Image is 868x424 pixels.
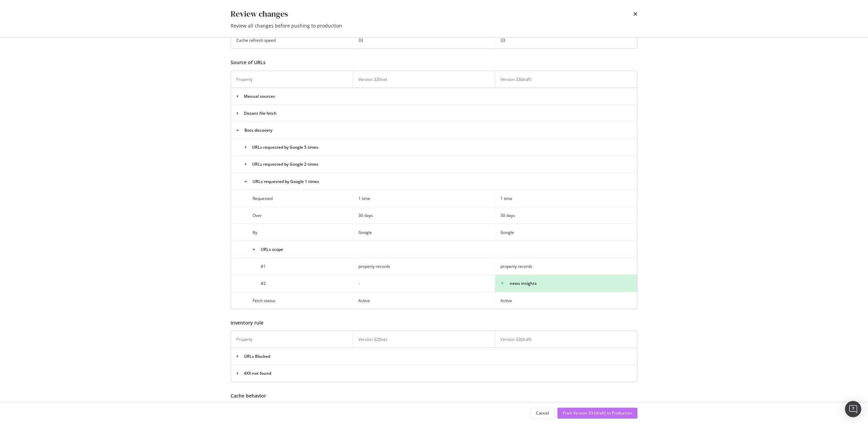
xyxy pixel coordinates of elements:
div: Cancel [536,410,549,416]
td: Distant file fetch [231,105,637,122]
td: URLs Blocked [231,348,637,365]
div: Review all changes before pushing to production [231,22,637,29]
td: 33 [495,32,637,49]
th: Version 32 ( live ) [353,71,495,88]
td: property records [495,258,637,275]
td: 30 days [353,207,495,224]
td: Active [353,292,495,309]
td: URLs requested by Google 1 times [231,173,637,190]
button: Cancel [530,408,555,419]
td: property records [353,258,495,275]
td: Google [495,224,637,241]
td: URLs scope [231,241,637,258]
th: Version 33 ( draft ) [495,71,637,88]
button: Push Version 33 (draft) to Production [557,408,637,419]
td: Fetch status [231,292,353,309]
th: Property [231,71,353,88]
td: URLs requested by Google 5 times [231,139,637,156]
td: 30 days [495,207,637,224]
th: Property [231,331,353,348]
td: - [353,275,495,292]
div: times [633,8,637,20]
td: #1 [231,258,353,275]
div: news insights [500,280,632,286]
h3: Cache behavior [231,393,637,398]
h3: Source of URLs [231,60,637,65]
th: Version 33 ( draft ) [495,331,637,348]
td: Cache refresh speed [231,32,353,49]
th: Version 32 ( live ) [353,331,495,348]
td: Bots discovery [231,122,637,139]
td: Manual sources [231,88,637,105]
td: Active [495,292,637,309]
div: Push Version 33 (draft) to Production [563,410,632,416]
td: Over [231,207,353,224]
td: 1 time [495,190,637,207]
div: Open Intercom Messenger [845,401,861,417]
td: #2 [231,275,353,292]
h3: Inventory rule [231,320,637,325]
td: Requested [231,190,353,207]
td: By [231,224,353,241]
td: 33 [353,32,495,49]
td: URLs requested by Google 2 times [231,156,637,173]
td: 1 time [353,190,495,207]
div: Review changes [231,8,288,20]
td: Google [353,224,495,241]
td: 4XX not found [231,365,637,382]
